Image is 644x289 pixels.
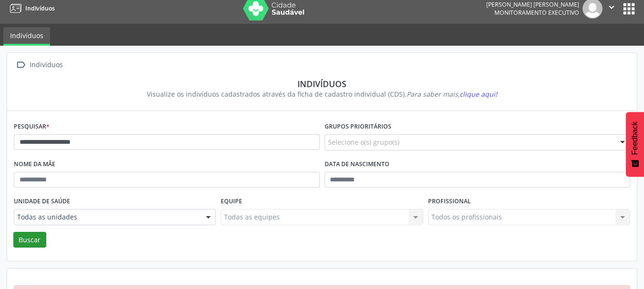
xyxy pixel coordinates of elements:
label: Data de nascimento [325,157,389,172]
label: Profissional [428,194,471,209]
span: Indivíduos [25,4,55,12]
a: Indivíduos [3,27,50,46]
span: Feedback [631,121,639,155]
i:  [606,2,617,12]
i: Para saber mais, [407,90,497,99]
button: Feedback - Mostrar pesquisa [626,112,644,177]
div: [PERSON_NAME] [PERSON_NAME] [486,0,579,9]
span: Monitoramento Executivo [494,9,579,17]
label: Nome da mãe [14,157,55,172]
label: Pesquisar [14,120,50,134]
span: Selecione o(s) grupo(s) [328,137,399,147]
button: Buscar [13,232,46,248]
span: Todas as unidades [17,212,196,222]
div: Indivíduos [20,79,624,89]
span: clique aqui! [460,90,497,99]
a: Indivíduos [7,0,55,16]
label: Unidade de saúde [14,194,70,209]
div: Indivíduos [28,58,64,72]
i:  [14,58,28,72]
button: apps [621,0,637,17]
label: Equipe [221,194,242,209]
a:  Indivíduos [14,58,64,72]
label: Grupos prioritários [325,120,391,134]
div: Visualize os indivíduos cadastrados através da ficha de cadastro individual (CDS). [20,89,624,99]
